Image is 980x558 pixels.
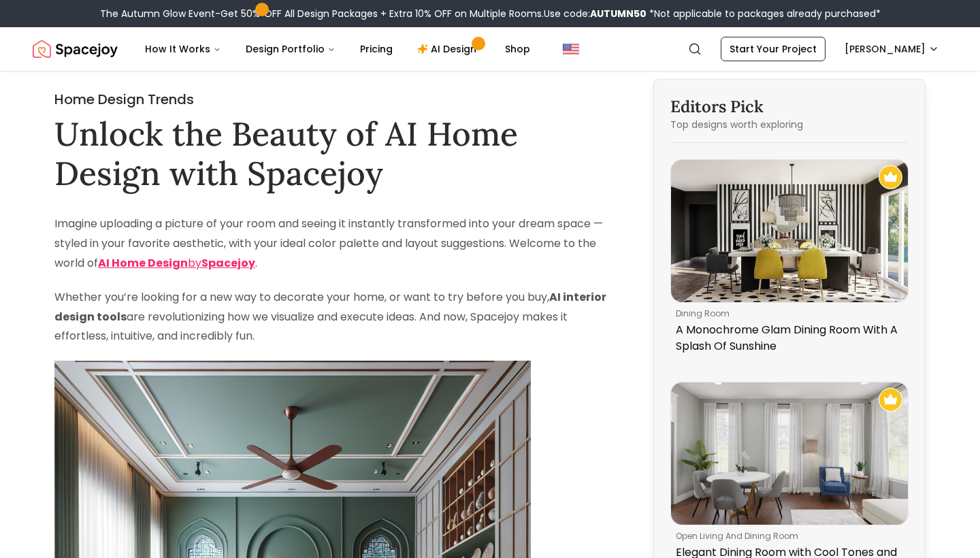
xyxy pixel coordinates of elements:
span: *Not applicable to packages already purchased* [647,7,881,20]
img: Spacejoy Logo [33,35,118,63]
button: How It Works [134,35,232,63]
button: [PERSON_NAME] [836,37,947,61]
img: Elegant Dining Room with Cool Tones and Gold Accents [671,382,908,525]
p: A Monochrome Glam Dining Room With A Splash Of Sunshine [676,322,898,355]
nav: Main [134,35,541,63]
strong: Spacejoy [201,255,255,271]
strong: AI Home Design [98,255,188,271]
a: Pricing [349,35,404,63]
h3: Editors Pick [670,96,909,118]
h2: Home Design Trends [54,90,618,109]
a: AI Home DesignbySpacejoy [98,255,255,271]
a: Spacejoy [33,35,118,63]
span: Use code: [544,7,647,20]
img: A Monochrome Glam Dining Room With A Splash Of Sunshine [671,160,908,302]
button: Design Portfolio [235,35,346,63]
strong: AI interior design tools [54,289,606,325]
a: Shop [494,35,541,63]
p: Top designs worth exploring [670,118,909,131]
nav: Global [33,27,947,71]
b: AUTUMN50 [590,7,647,20]
img: United States [563,41,579,57]
p: Whether you’re looking for a new way to decorate your home, or want to try before you buy, are re... [54,288,618,346]
a: A Monochrome Glam Dining Room With A Splash Of SunshineRecommended Spacejoy Design - A Monochrome... [670,159,909,360]
img: Recommended Spacejoy Design - A Monochrome Glam Dining Room With A Splash Of Sunshine [879,165,902,189]
p: open living and dining room [676,531,898,542]
img: Recommended Spacejoy Design - Elegant Dining Room with Cool Tones and Gold Accents [879,388,902,412]
p: Imagine uploading a picture of your room and seeing it instantly transformed into your dream spac... [54,214,618,273]
h1: Unlock the Beauty of AI Home Design with Spacejoy [54,114,618,193]
div: The Autumn Glow Event-Get 50% OFF All Design Packages + Extra 10% OFF on Multiple Rooms. [100,7,881,20]
a: AI Design [406,35,491,63]
p: dining room [676,308,898,319]
a: Start Your Project [721,37,826,61]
